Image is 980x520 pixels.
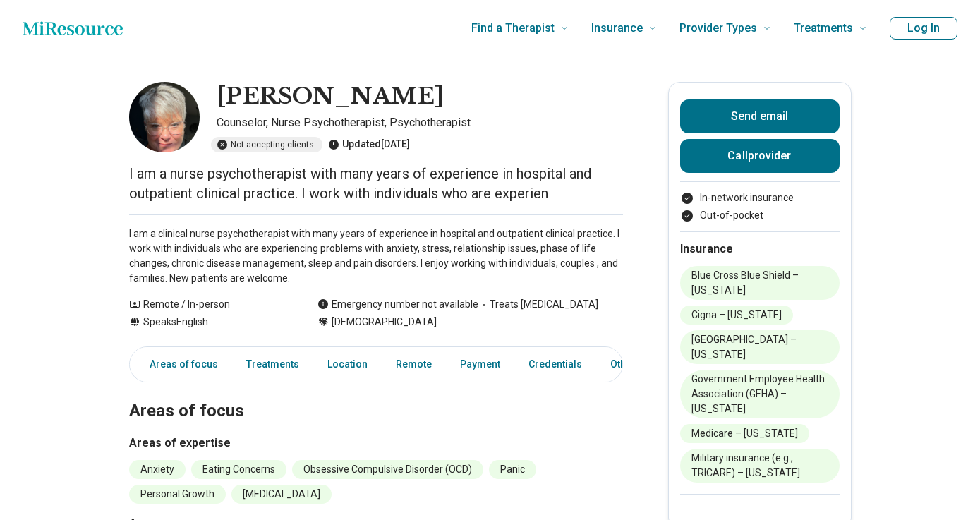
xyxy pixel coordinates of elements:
li: Eating Concerns [191,460,286,479]
h1: [PERSON_NAME] [217,82,444,111]
li: Obsessive Compulsive Disorder (OCD) [292,460,483,479]
p: I am a nurse psychotherapist with many years of experience in hospital and outpatient clinical pr... [129,164,623,203]
p: Counselor, Nurse Psychotherapist, Psychotherapist [217,114,623,131]
ul: Payment options [680,191,840,223]
button: Send email [680,99,840,133]
a: Credentials [520,350,591,379]
li: Panic [489,460,536,479]
span: [DEMOGRAPHIC_DATA] [332,315,437,329]
a: Remote [387,350,440,379]
li: [MEDICAL_DATA] [231,485,332,504]
button: Callprovider [680,139,840,173]
div: Updated [DATE] [328,137,410,152]
a: Areas of focus [133,350,226,379]
a: Location [319,350,376,379]
h2: Areas of focus [129,365,623,423]
li: Cigna – [US_STATE] [680,306,793,325]
p: I am a clinical nurse psychotherapist with many years of experience in hospital and outpatient cl... [129,226,623,286]
li: [GEOGRAPHIC_DATA] – [US_STATE] [680,330,840,364]
div: Speaks English [129,315,289,329]
h2: Insurance [680,241,840,258]
li: In-network insurance [680,191,840,205]
a: Payment [452,350,509,379]
span: Find a Therapist [471,18,555,38]
img: Sandra L. Weaver, Counselor [129,82,200,152]
button: Log In [890,17,957,40]
li: Personal Growth [129,485,226,504]
li: Out-of-pocket [680,208,840,223]
li: Medicare – [US_STATE] [680,424,809,443]
li: Blue Cross Blue Shield – [US_STATE] [680,266,840,300]
span: Provider Types [679,18,757,38]
div: Not accepting clients [211,137,322,152]
li: Government Employee Health Association (GEHA) – [US_STATE] [680,370,840,418]
li: Anxiety [129,460,186,479]
div: Remote / In-person [129,297,289,312]
div: Emergency number not available [317,297,478,312]
a: Other [602,350,653,379]
li: Military insurance (e.g., TRICARE) – [US_STATE] [680,449,840,483]
a: Treatments [238,350,308,379]
h3: Areas of expertise [129,435,623,452]
span: Treats [MEDICAL_DATA] [478,297,598,312]
span: Insurance [591,18,643,38]
span: Treatments [794,18,853,38]
a: Home page [23,14,123,42]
